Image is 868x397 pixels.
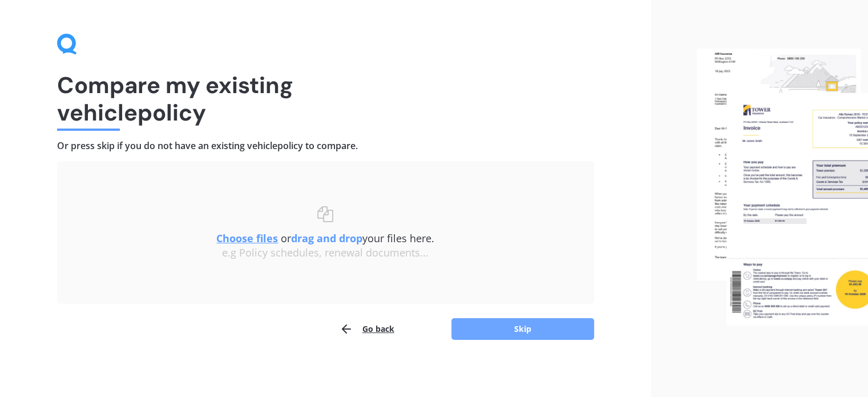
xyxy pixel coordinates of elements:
u: Choose files [216,231,278,245]
button: Go back [340,318,394,340]
b: drag and drop [291,231,362,245]
span: or your files here. [216,231,434,245]
h4: Or press skip if you do not have an existing vehicle policy to compare. [57,140,594,152]
div: e.g Policy schedules, renewal documents... [80,247,571,259]
button: Skip [451,318,594,340]
img: files.webp [697,49,868,326]
h1: Compare my existing vehicle policy [57,71,594,126]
